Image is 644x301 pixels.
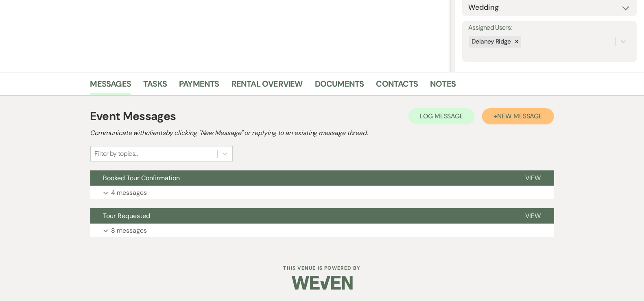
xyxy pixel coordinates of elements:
[497,112,542,120] span: New Message
[430,77,456,95] a: Notes
[376,77,418,95] a: Contacts
[179,77,219,95] a: Payments
[143,77,167,95] a: Tasks
[103,174,180,182] span: Booked Tour Confirmation
[90,128,554,138] h2: Communicate with clients by clicking "New Message" or replying to an existing message thread.
[468,22,631,34] label: Assigned Users:
[482,108,554,124] button: +New Message
[103,212,151,220] span: Tour Requested
[90,186,554,200] button: 4 messages
[111,225,147,236] p: 8 messages
[315,77,364,95] a: Documents
[292,268,353,297] img: Weven Logo
[525,174,541,182] span: View
[469,36,512,48] div: Delaney Ridge
[408,108,475,124] button: Log Message
[512,170,554,186] button: View
[420,112,463,120] span: Log Message
[525,212,541,220] span: View
[90,108,176,125] h1: Event Messages
[90,208,512,224] button: Tour Requested
[90,224,554,238] button: 8 messages
[90,170,512,186] button: Booked Tour Confirmation
[90,77,131,95] a: Messages
[512,208,554,224] button: View
[95,149,138,159] div: Filter by topics...
[111,188,147,198] p: 4 messages
[231,77,303,95] a: Rental Overview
